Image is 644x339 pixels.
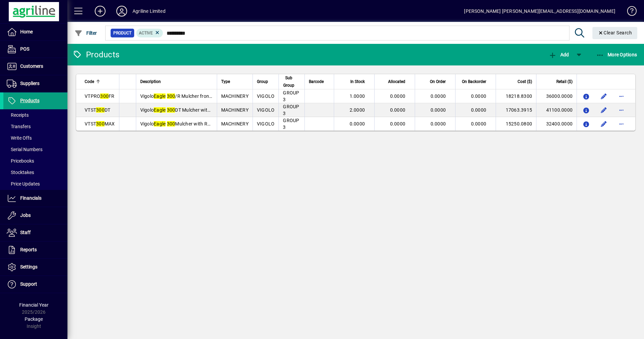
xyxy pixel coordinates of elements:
span: Receipts [7,112,29,118]
a: Support [3,276,67,293]
button: More options [616,118,627,129]
span: VIGOLO [257,121,275,126]
a: Home [3,24,67,40]
em: 300 [100,93,109,99]
span: Products [20,98,39,103]
span: Write Offs [7,135,32,141]
span: Add [549,52,569,57]
span: Settings [20,264,37,270]
a: Staff [3,224,67,241]
button: More options [616,91,627,102]
span: 2.0000 [350,107,365,113]
div: Type [221,78,248,85]
span: GROUP 3 [283,104,299,116]
button: Profile [111,5,133,17]
button: Add [547,49,570,61]
mat-chip: Activation Status: Active [136,29,163,37]
span: Filter [75,30,97,36]
span: 0.0000 [431,107,446,113]
span: Vigolo /R Mulcher front/rear mount [140,93,237,99]
em: 300 [96,107,105,113]
a: Transfers [3,121,67,132]
span: 0.0000 [431,93,446,99]
div: Products [72,49,119,60]
a: Stocktakes [3,167,67,178]
span: 0.0000 [471,93,487,99]
a: Suppliers [3,75,67,92]
span: Reports [20,247,37,252]
td: 32400.0000 [536,117,577,131]
span: VIGOLO [257,107,275,113]
div: Description [140,78,213,85]
a: Jobs [3,207,67,224]
td: 17063.3915 [496,103,536,117]
button: Edit [598,91,609,102]
span: 0.0000 [390,107,406,113]
span: Allocated [388,78,405,85]
button: More Options [594,49,639,61]
em: Eagle [154,93,166,99]
button: Add [89,5,111,17]
a: Customers [3,58,67,75]
span: 0.0000 [390,93,406,99]
span: Active [139,31,153,35]
button: More options [616,105,627,115]
span: 0.0000 [471,107,487,113]
span: Home [20,29,33,34]
span: 1.0000 [350,93,365,99]
em: Eagle [154,107,166,113]
div: In Stock [338,78,371,85]
span: MACHINERY [221,93,248,99]
a: Write Offs [3,132,67,144]
span: VTST DT [85,107,110,113]
button: Filter [73,27,99,39]
div: Code [85,78,115,85]
a: Receipts [3,109,67,121]
span: 0.0000 [431,121,446,126]
span: Description [140,78,161,85]
span: Jobs [20,213,31,218]
span: Transfers [7,124,31,129]
div: Agriline Limited [133,6,166,17]
a: POS [3,41,67,58]
div: Group [257,78,275,85]
span: GROUP 3 [283,118,299,130]
span: 0.0000 [471,121,487,126]
span: Stocktakes [7,170,34,175]
td: 15250.0800 [496,117,536,131]
span: Suppliers [20,81,39,86]
span: 0.0000 [390,121,406,126]
span: VTPRO FR [85,93,115,99]
button: Clear [592,27,638,39]
td: 18218.8300 [496,89,536,103]
span: Pricebooks [7,158,34,164]
div: On Order [419,78,452,85]
a: Serial Numbers [3,144,67,155]
div: On Backorder [460,78,492,85]
td: 41100.0000 [536,103,577,117]
span: Customers [20,63,43,69]
td: 36000.0000 [536,89,577,103]
span: GROUP 3 [283,90,299,102]
span: POS [20,46,29,52]
span: Retail ($) [556,78,573,85]
span: Clear Search [598,30,632,35]
a: Settings [3,259,67,276]
span: On Backorder [462,78,486,85]
em: 300 [167,107,175,113]
div: Sub Group [283,74,300,89]
span: Barcode [309,78,324,85]
span: Staff [20,230,31,235]
span: Serial Numbers [7,147,42,152]
span: Code [85,78,94,85]
span: VIGOLO [257,93,275,99]
span: Price Updates [7,181,40,187]
span: Cost ($) [518,78,532,85]
span: Vigolo Mulcher with Rear Roller [140,121,228,126]
span: VTST MAX [85,121,115,126]
div: [PERSON_NAME] [PERSON_NAME][EMAIL_ADDRESS][DOMAIN_NAME] [464,6,615,17]
span: Vigolo DT Mulcher with Rear Roller [140,107,235,113]
span: Financials [20,195,41,201]
span: MACHINERY [221,121,248,126]
button: Edit [598,118,609,129]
